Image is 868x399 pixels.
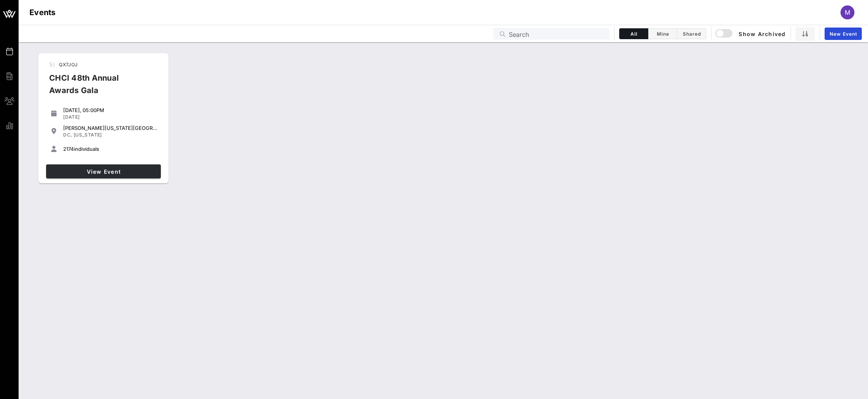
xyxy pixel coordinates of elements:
[845,9,850,16] span: M
[63,146,158,152] div: individuals
[43,72,152,103] div: CHCI 48th Annual Awards Gala
[63,107,158,113] div: [DATE], 05:00PM
[829,31,857,37] span: New Event
[63,132,72,138] span: DC,
[653,31,672,37] span: Mine
[63,125,158,131] div: [PERSON_NAME][US_STATE][GEOGRAPHIC_DATA]
[825,28,862,40] a: New Event
[716,29,785,38] span: Show Archived
[59,62,77,67] span: QX7JOJ
[677,28,706,39] button: Shared
[49,168,158,175] span: View Event
[840,5,854,19] div: M
[63,146,74,152] span: 2174
[63,114,158,120] div: [DATE]
[619,28,648,39] button: All
[624,31,643,37] span: All
[648,28,677,39] button: Mine
[29,6,56,19] h1: Events
[682,31,701,37] span: Shared
[74,132,102,138] span: [US_STATE]
[716,27,786,41] button: Show Archived
[46,164,161,178] a: View Event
